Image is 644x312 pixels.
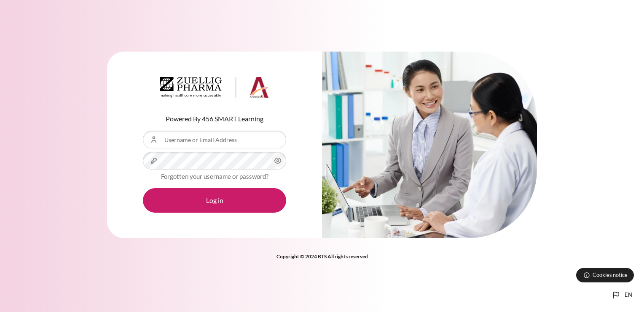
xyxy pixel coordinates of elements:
strong: Copyright © 2024 BTS All rights reserved [276,253,368,260]
button: Log in [143,188,286,213]
button: Languages [608,287,636,304]
a: Forgotten your username or password? [161,172,268,180]
a: Architeck [160,77,269,101]
img: Architeck [160,77,269,98]
span: Cookies notice [593,271,628,279]
span: en [625,291,632,299]
input: Username or Email Address [143,131,286,148]
button: Cookies notice [576,268,634,282]
p: Powered By 456 SMART Learning [143,114,286,124]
